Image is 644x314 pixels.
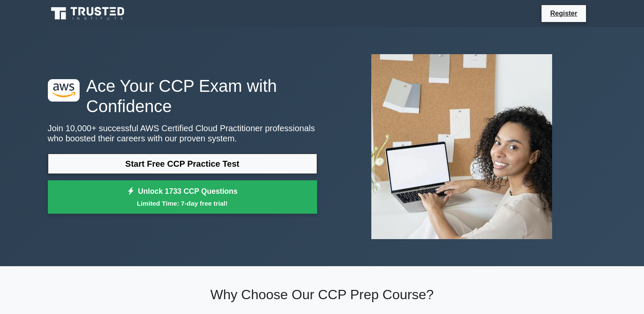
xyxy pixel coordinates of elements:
small: Limited Time: 7-day free trial! [58,198,307,208]
a: Register [545,8,582,19]
h2: Why Choose Our CCP Prep Course? [48,286,597,303]
p: Join 10,000+ successful AWS Certified Cloud Practitioner professionals who boosted their careers ... [48,123,317,143]
a: Unlock 1733 CCP QuestionsLimited Time: 7-day free trial! [48,180,317,214]
a: Start Free CCP Practice Test [48,154,317,174]
h1: Ace Your CCP Exam with Confidence [48,76,317,116]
